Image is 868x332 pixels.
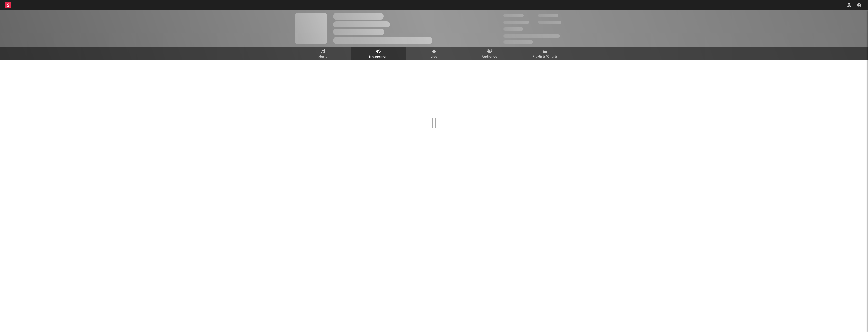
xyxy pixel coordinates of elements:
[462,47,517,60] a: Audience
[406,47,462,60] a: Live
[351,47,406,60] a: Engagement
[533,54,558,60] span: Playlists/Charts
[503,27,523,31] span: 100,000
[503,40,533,44] span: Jump Score: 85.0
[503,21,529,24] span: 50,000,000
[517,47,573,60] a: Playlists/Charts
[482,54,497,60] span: Audience
[538,14,558,17] span: 100,000
[431,54,437,60] span: Live
[295,47,351,60] a: Music
[368,54,389,60] span: Engagement
[538,21,561,24] span: 1,000,000
[503,34,560,38] span: 50,000,000 Monthly Listeners
[318,54,328,60] span: Music
[503,14,524,17] span: 300,000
